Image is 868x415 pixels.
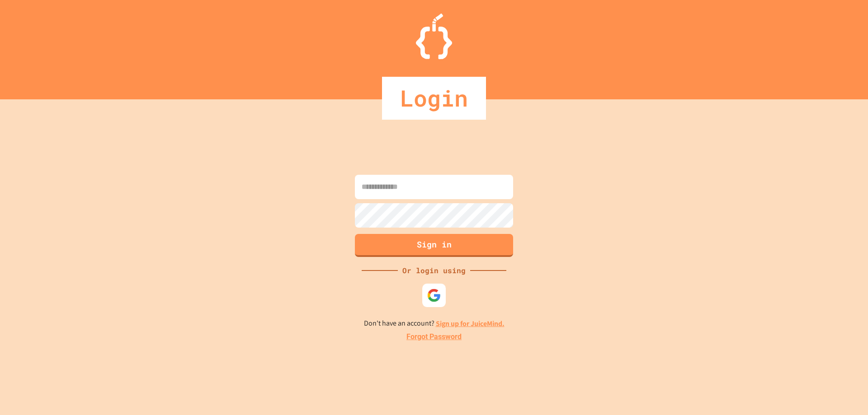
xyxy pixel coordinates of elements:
[406,331,462,342] a: Forgot Password
[364,318,505,329] p: Don't have an account?
[416,14,452,59] img: Logo.svg
[398,265,470,276] div: Or login using
[355,234,513,257] button: Sign in
[436,319,505,328] a: Sign up for JuiceMind.
[427,288,441,302] img: google-icon.svg
[382,77,486,120] div: Login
